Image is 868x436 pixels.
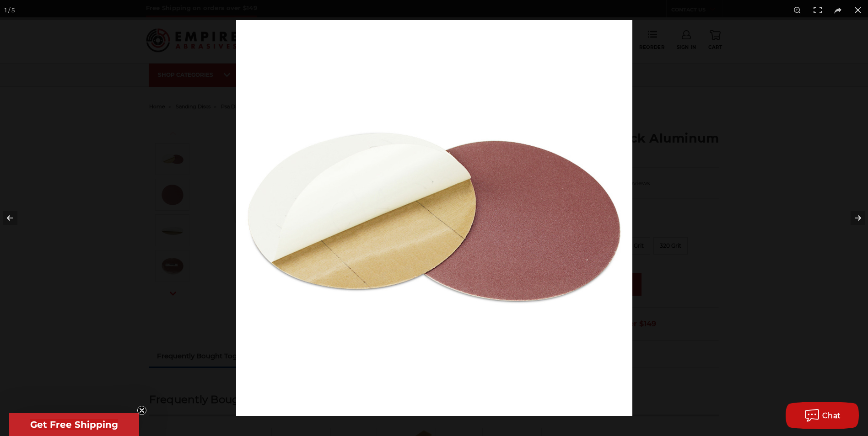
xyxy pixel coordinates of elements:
button: Next (arrow right) [836,195,868,241]
span: Get Free Shipping [30,419,118,430]
img: Self_Adhesive_AOX_Cloth_Backed_Sanding_Disc__04021.1704732723.jpg [236,20,632,416]
span: Chat [822,411,841,420]
div: Get Free ShippingClose teaser [9,413,139,436]
button: Chat [786,402,859,429]
button: Close teaser [137,406,146,415]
